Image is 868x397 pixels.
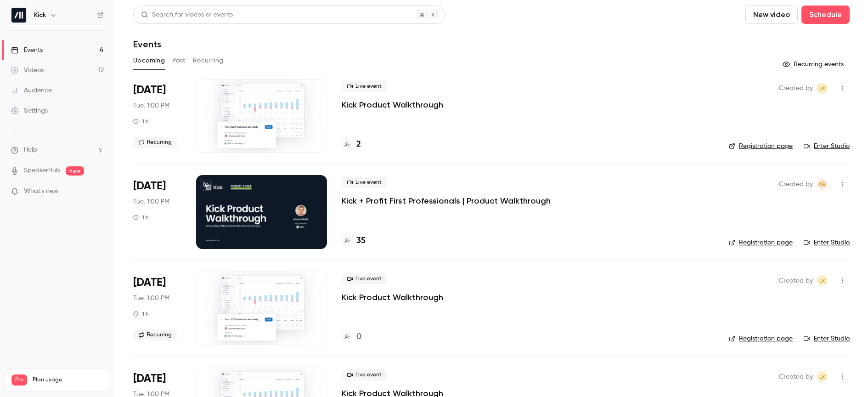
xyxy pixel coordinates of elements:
span: [DATE] [133,275,166,290]
span: Help [24,145,37,155]
h1: Events [133,39,161,50]
span: Live event [342,369,387,380]
span: AR [818,179,826,190]
div: Settings [11,106,48,115]
div: Sep 30 Tue, 2:00 PM (America/Toronto) [133,175,181,249]
span: Tue, 1:00 PM [133,294,169,303]
a: 2 [342,138,361,151]
a: Registration page [729,238,793,247]
span: Logan Kieller [817,371,828,382]
div: Events [11,45,43,55]
a: Kick + Profit First Professionals | Product Walkthrough [342,195,551,206]
a: Enter Studio [804,142,850,151]
span: LK [819,371,825,382]
span: Created by [779,371,813,382]
button: Recurring [193,53,224,68]
span: Logan Kieller [817,83,828,94]
span: Pro [11,374,27,386]
span: Andrew Roth [817,179,828,190]
div: Oct 7 Tue, 11:00 AM (America/Los Angeles) [133,272,181,345]
a: 0 [342,331,361,343]
span: Created by [779,83,813,94]
button: Past [172,53,186,68]
span: [DATE] [133,371,166,386]
span: Logan Kieller [817,275,828,286]
span: Live event [342,273,387,284]
li: help-dropdown-opener [11,145,104,155]
button: Recurring events [778,57,850,72]
button: New video [745,6,798,24]
span: What's new [24,187,58,196]
span: Created by [779,275,813,286]
span: Recurring [133,329,177,340]
div: 1 h [133,118,149,125]
a: Registration page [729,334,793,343]
span: LK [819,275,825,286]
a: Enter Studio [804,334,850,343]
span: Plan usage [33,376,103,384]
a: Enter Studio [804,238,850,247]
h6: Kick [34,11,46,20]
span: Created by [779,179,813,190]
span: LK [819,83,825,94]
span: Tue, 1:00 PM [133,197,169,206]
a: Kick Product Walkthrough [342,99,443,110]
a: Registration page [729,142,793,151]
button: Schedule [801,6,850,24]
h4: 35 [356,235,366,247]
div: Search for videos or events [141,10,233,20]
div: 1 h [133,310,149,318]
span: Live event [342,81,387,92]
a: Kick Product Walkthrough [342,292,443,303]
span: [DATE] [133,83,166,97]
span: Tue, 1:00 PM [133,101,169,110]
h4: 2 [356,138,361,151]
h4: 0 [356,331,361,343]
iframe: Noticeable Trigger [93,187,104,196]
span: [DATE] [133,179,166,193]
a: 35 [342,235,366,247]
div: Videos [11,66,44,75]
div: 1 h [133,214,149,221]
a: SpeakerHub [24,166,60,176]
div: Audience [11,86,52,95]
span: Live event [342,177,387,188]
span: Recurring [133,137,177,148]
button: Upcoming [133,53,165,68]
span: new [66,166,84,176]
div: Sep 30 Tue, 11:00 AM (America/Los Angeles) [133,79,181,153]
img: Kick [11,8,26,23]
